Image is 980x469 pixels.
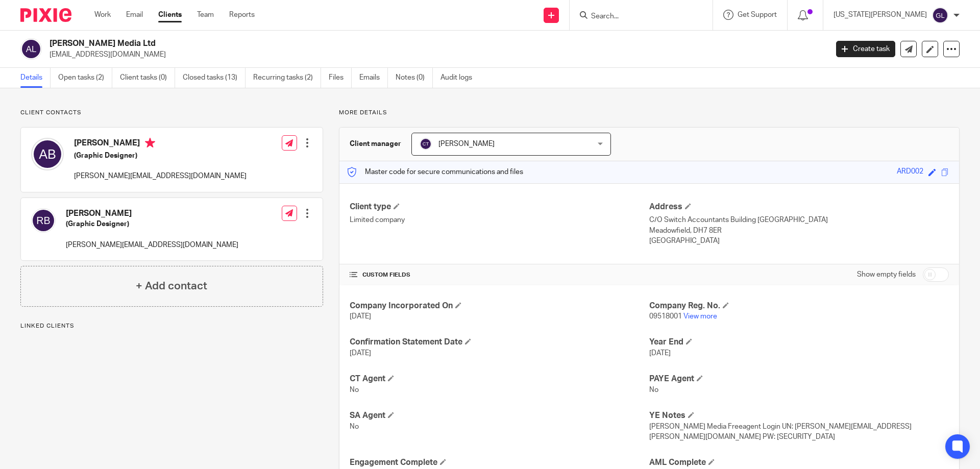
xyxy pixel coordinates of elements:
[649,301,949,311] h4: Company Reg. No.
[329,68,352,88] a: Files
[683,313,717,320] a: View more
[339,109,960,117] p: More details
[229,10,255,20] a: Reports
[834,10,927,20] p: [US_STATE][PERSON_NAME]
[440,68,480,88] a: Audit logs
[350,386,359,393] span: No
[31,208,56,233] img: svg%3E
[50,38,667,49] h2: [PERSON_NAME] Media Ltd
[31,138,64,170] img: svg%3E
[74,151,247,161] h5: (Graphic Designer)
[649,215,949,225] p: C/O Switch Accountants Building [GEOGRAPHIC_DATA]
[350,457,649,468] h4: Engagement Complete
[197,10,214,20] a: Team
[649,236,949,246] p: [GEOGRAPHIC_DATA]
[396,68,433,88] a: Notes (0)
[649,374,949,384] h4: PAYE Agent
[50,50,821,60] p: [EMAIL_ADDRESS][DOMAIN_NAME]
[420,138,432,150] img: svg%3E
[649,202,949,212] h4: Address
[74,171,247,181] p: [PERSON_NAME][EMAIL_ADDRESS][DOMAIN_NAME]
[350,202,649,212] h4: Client type
[649,313,682,320] span: 09518001
[649,410,949,421] h4: YE Notes
[145,138,155,148] i: Primary
[438,140,495,147] span: [PERSON_NAME]
[350,139,401,149] h3: Client manager
[649,457,949,468] h4: AML Complete
[253,68,321,88] a: Recurring tasks (2)
[158,10,182,20] a: Clients
[136,278,207,294] h4: + Add contact
[649,386,658,393] span: No
[350,423,359,430] span: No
[66,208,238,219] h4: [PERSON_NAME]
[350,271,649,279] h4: CUSTOM FIELDS
[66,240,238,250] p: [PERSON_NAME][EMAIL_ADDRESS][DOMAIN_NAME]
[649,226,949,236] p: Meadowfield, DH7 8ER
[350,410,649,421] h4: SA Agent
[20,68,51,88] a: Details
[932,7,948,23] img: svg%3E
[20,38,42,60] img: svg%3E
[857,269,916,280] label: Show empty fields
[74,138,247,151] h4: [PERSON_NAME]
[126,10,143,20] a: Email
[183,68,246,88] a: Closed tasks (13)
[649,337,949,348] h4: Year End
[120,68,175,88] a: Client tasks (0)
[350,337,649,348] h4: Confirmation Statement Date
[350,215,649,225] p: Limited company
[347,167,523,177] p: Master code for secure communications and files
[20,109,323,117] p: Client contacts
[350,350,371,357] span: [DATE]
[58,68,112,88] a: Open tasks (2)
[359,68,388,88] a: Emails
[836,41,895,57] a: Create task
[94,10,111,20] a: Work
[350,301,649,311] h4: Company Incorporated On
[649,423,912,440] span: [PERSON_NAME] Media Freeagent Login UN: [PERSON_NAME][EMAIL_ADDRESS][PERSON_NAME][DOMAIN_NAME] PW...
[738,11,777,18] span: Get Support
[897,166,923,178] div: ARD002
[350,313,371,320] span: [DATE]
[20,322,323,330] p: Linked clients
[649,350,671,357] span: [DATE]
[590,12,682,21] input: Search
[350,374,649,384] h4: CT Agent
[66,219,238,229] h5: (Graphic Designer)
[20,8,71,22] img: Pixie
